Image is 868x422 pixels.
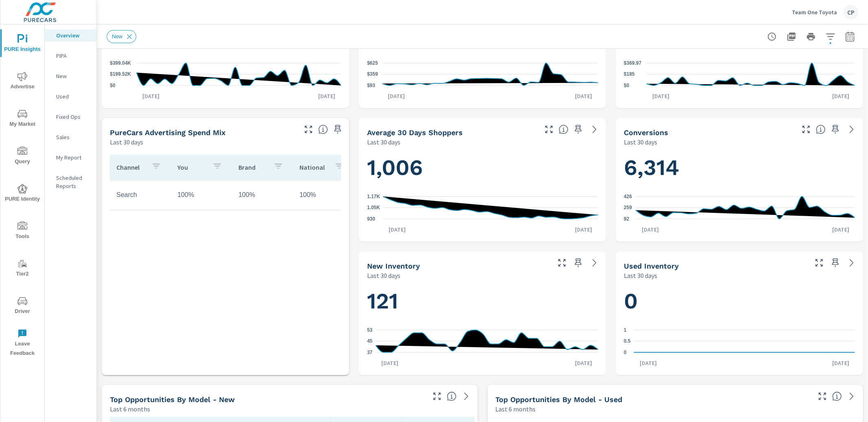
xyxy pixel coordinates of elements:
[826,92,855,100] p: [DATE]
[816,390,829,403] button: Make Fullscreen
[56,72,90,80] p: New
[367,128,463,137] h5: Average 30 Days Shoppers
[624,154,855,181] h1: 6,314
[110,137,143,147] p: Last 30 days
[376,359,404,367] p: [DATE]
[45,29,96,42] div: Overview
[624,194,632,199] text: 426
[624,72,635,77] text: $185
[569,92,598,100] p: [DATE]
[110,128,225,137] h5: PureCars Advertising Spend Mix
[3,329,42,358] span: Leave Feedback
[842,28,858,45] button: Select Date Range
[45,131,96,143] div: Sales
[300,163,328,171] p: National
[800,123,813,136] button: Make Fullscreen
[624,262,679,270] h5: Used Inventory
[313,92,341,100] p: [DATE]
[3,259,42,279] span: Tier2
[367,271,400,280] p: Last 30 days
[238,163,267,171] p: Brand
[624,339,631,344] text: 0.5
[569,359,598,367] p: [DATE]
[624,216,630,222] text: 92
[293,185,354,205] td: 100%
[367,154,598,181] h1: 1,006
[110,185,171,205] td: Search
[302,123,315,136] button: Make Fullscreen
[45,172,96,192] div: Scheduled Reports
[555,256,568,269] button: Make Fullscreen
[816,125,826,134] span: The number of dealer-specified goals completed by a visitor. [Source: This data is provided by th...
[367,205,380,210] text: 1.05K
[845,123,858,136] a: See more details in report
[624,83,630,88] text: $0
[826,359,855,367] p: [DATE]
[624,287,855,315] h1: 0
[559,125,568,134] span: A rolling 30 day total of daily Shoppers on the dealership website, averaged over the selected da...
[177,163,206,171] p: You
[624,128,668,137] h5: Conversions
[232,185,293,205] td: 100%
[624,205,632,211] text: 259
[45,50,96,62] div: PIPA
[110,60,131,66] text: $399.04K
[624,350,627,355] text: 0
[588,256,601,269] a: See more details in report
[431,390,444,403] button: Make Fullscreen
[367,262,420,270] h5: New Inventory
[634,359,662,367] p: [DATE]
[783,28,800,45] button: "Export Report to PDF"
[3,296,42,316] span: Driver
[792,9,837,16] p: Team One Toyota
[496,395,623,404] h5: Top Opportunities by Model - Used
[45,151,96,164] div: My Report
[624,327,627,333] text: 1
[447,391,457,401] span: Find the biggest opportunities within your model lineup by seeing how each model is selling in yo...
[3,146,42,166] span: Query
[572,123,585,136] span: Save this to your personalized report
[367,194,380,199] text: 1.17K
[832,391,842,401] span: Find the biggest opportunities within your model lineup by seeing how each model is selling in yo...
[542,123,555,136] button: Make Fullscreen
[826,225,855,234] p: [DATE]
[56,113,90,121] p: Fixed Ops
[803,28,819,45] button: Print Report
[624,271,657,280] p: Last 30 days
[367,83,375,88] text: $93
[116,163,145,171] p: Channel
[45,70,96,82] div: New
[367,72,378,77] text: $359
[496,404,536,414] p: Last 6 months
[171,185,232,205] td: 100%
[844,5,858,20] div: CP
[647,92,675,100] p: [DATE]
[110,395,235,404] h5: Top Opportunities by Model - New
[110,83,116,88] text: $0
[367,350,373,355] text: 37
[367,60,378,66] text: $625
[56,153,90,162] p: My Report
[460,390,473,403] a: See more details in report
[367,287,598,315] h1: 121
[0,24,44,361] div: nav menu
[845,256,858,269] a: See more details in report
[588,123,601,136] a: See more details in report
[822,28,839,45] button: Apply Filters
[572,256,585,269] span: Save this to your personalized report
[45,111,96,123] div: Fixed Ops
[107,33,127,39] span: New
[829,123,842,136] span: Save this to your personalized report
[45,90,96,103] div: Used
[56,31,90,39] p: Overview
[56,133,90,141] p: Sales
[3,109,42,129] span: My Market
[56,174,90,190] p: Scheduled Reports
[3,221,42,241] span: Tools
[3,184,42,204] span: PURE Identity
[624,60,642,66] text: $369.97
[56,92,90,101] p: Used
[367,339,373,344] text: 45
[382,92,411,100] p: [DATE]
[813,256,826,269] button: Make Fullscreen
